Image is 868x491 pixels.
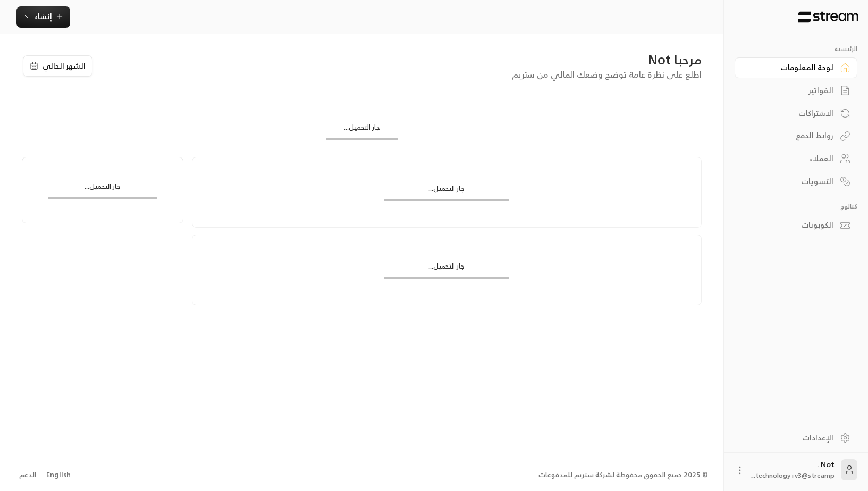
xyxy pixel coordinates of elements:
[48,181,157,197] div: جار التحميل...
[748,62,833,73] div: لوحة المعلومات
[735,45,857,53] p: الرئيسية
[748,176,833,187] div: التسويات
[735,57,857,78] a: لوحة المعلومات
[748,85,833,96] div: الفواتير
[23,55,92,77] button: الشهر الحالي
[735,148,857,169] a: العملاء
[384,261,509,277] div: جار التحميل...
[748,130,833,141] div: روابط الدفع
[797,11,859,23] img: Logo
[16,6,70,28] button: إنشاء
[735,215,857,236] a: الكوبونات
[735,126,857,146] a: روابط الدفع
[537,470,708,480] div: © 2025 جميع الحقوق محفوظة لشركة ستريم للمدفوعات.
[735,171,857,192] a: التسويات
[752,459,835,480] div: Not .
[326,122,398,138] div: جار التحميل...
[512,67,702,82] span: اطلع على نظرة عامة توضح وضعك المالي من ستريم
[752,470,835,481] span: technology+v3@streamp...
[735,80,857,101] a: الفواتير
[735,103,857,123] a: الاشتراكات
[748,220,833,230] div: الكوبونات
[735,202,857,211] p: كتالوج
[384,184,509,199] div: جار التحميل...
[104,51,702,68] div: مرحبًا Not
[46,470,71,480] div: English
[748,153,833,164] div: العملاء
[735,427,857,448] a: الإعدادات
[748,108,833,119] div: الاشتراكات
[15,465,39,485] a: الدعم
[748,432,833,443] div: الإعدادات
[35,10,52,23] span: إنشاء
